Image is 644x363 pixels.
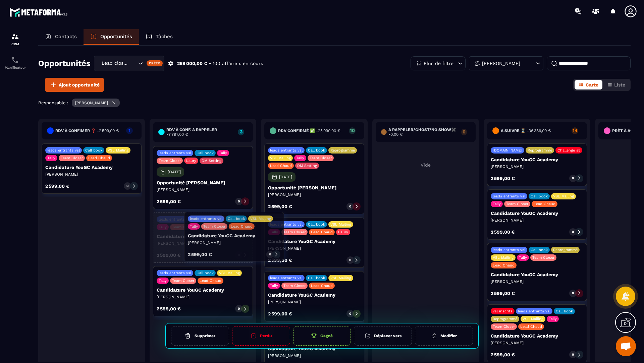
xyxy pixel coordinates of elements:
p: Call book [531,248,548,252]
p: Lead Chaud [270,164,292,168]
p: Planificateur [2,66,29,69]
p: Tally [159,225,167,229]
h6: RDV à conf. A RAPPELER - [166,127,235,137]
a: schedulerschedulerPlanificateur [2,51,29,74]
p: vsl inscrits [493,309,513,313]
p: 0 [349,311,351,316]
p: Tally [493,202,501,206]
p: 0 [238,253,240,257]
p: VSL Mailing [553,194,574,198]
p: [PERSON_NAME] [268,299,361,305]
p: leads entrants vsl [270,222,303,227]
p: Tally [47,156,55,160]
a: Contacts [38,29,84,45]
p: 0 [349,204,351,209]
button: Liste [603,80,629,89]
p: 0 [572,230,574,234]
p: Tâches [156,34,173,40]
p: Candidature YouGC Academy [268,346,361,351]
p: Call book [308,148,325,153]
p: [PERSON_NAME] [268,192,361,197]
p: leads entrants vsl [159,217,191,222]
a: Tâches [139,29,179,45]
p: Call book [197,217,214,222]
p: 10 [349,128,356,133]
h2: Opportunités [38,57,91,70]
p: [PERSON_NAME] [157,187,249,192]
p: 0 [461,129,467,134]
p: Team Closer [61,156,83,160]
p: Team Closer [283,284,306,288]
p: CRM [2,42,29,46]
p: 3 [238,129,244,134]
p: [PERSON_NAME] [75,101,108,105]
p: 14 [572,128,578,133]
p: Candidature YouGC Academy [157,287,249,293]
p: 0 [572,176,574,181]
p: Tally [519,255,527,260]
p: Opportunité [PERSON_NAME] [157,180,249,185]
a: formationformationCRM [2,27,29,51]
p: Tally [549,317,557,321]
p: 2 599,00 € [45,184,69,188]
p: Lead Chaud [534,202,555,206]
p: Team Closer [172,225,194,229]
img: formation [11,33,19,41]
span: 7 797,00 € [168,132,188,137]
p: Reprogrammé [330,148,355,153]
p: Call book [308,222,325,227]
p: Lead Chaud [493,263,515,267]
p: DM Setting [297,164,317,168]
img: scheduler [11,56,19,64]
p: leads entrants vsl [270,276,303,280]
div: Ouvrir le chat [616,336,636,356]
button: Carte [575,80,602,89]
p: 259 000,00 € [177,60,207,67]
p: [PERSON_NAME] [491,164,583,169]
span: Carte [586,82,598,87]
p: Call book [197,151,214,155]
p: Lead Chaud [200,279,221,283]
p: Team Closer [506,202,528,206]
p: Team Closer [532,255,554,260]
p: Candidature YouGC Academy [491,157,583,162]
span: Liste [614,82,625,87]
h6: Supprimer [195,334,215,338]
h6: Perdu [260,334,272,338]
p: Call book [556,309,573,313]
p: [PERSON_NAME] [45,172,138,177]
p: Reprogrammé [553,248,578,252]
p: Laury [338,230,348,234]
p: 2 599,00 € [157,306,181,311]
p: leads entrants vsl [493,248,525,252]
p: 0 [126,184,128,188]
a: Opportunités [84,29,139,45]
p: Responsable : [38,100,68,105]
p: Candidature YouGC Academy [157,234,249,239]
p: Tally [296,156,304,160]
p: 2 599,00 € [268,311,292,316]
p: leads entrants vsl [518,309,550,313]
p: VSL Mailing [270,156,291,160]
p: Laury [186,159,196,163]
p: VSL Mailing [493,255,514,260]
span: 25 990,00 € [318,128,340,133]
p: Candidature YouGC Academy [491,210,583,216]
p: 2 599,00 € [491,352,515,357]
p: Candidature YouGC Academy [45,165,138,170]
h6: Rdv confirmé ✅ - [278,128,340,133]
p: Candidature YouGC Academy [268,292,361,298]
div: Search for option [94,56,164,71]
input: Search for option [130,60,137,67]
h6: Déplacer vers [374,334,401,338]
p: Lead Chaud [88,156,110,160]
p: [DOMAIN_NAME] [493,148,522,153]
p: Team Closer [283,230,306,234]
p: leads entrants vsl [159,271,191,275]
p: VSL Mailing [108,148,128,153]
p: 0 [349,258,351,262]
p: 0 [572,291,574,296]
p: 2 599,00 € [157,253,181,257]
p: [PERSON_NAME] [491,279,583,284]
p: DM Setting [202,159,221,163]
